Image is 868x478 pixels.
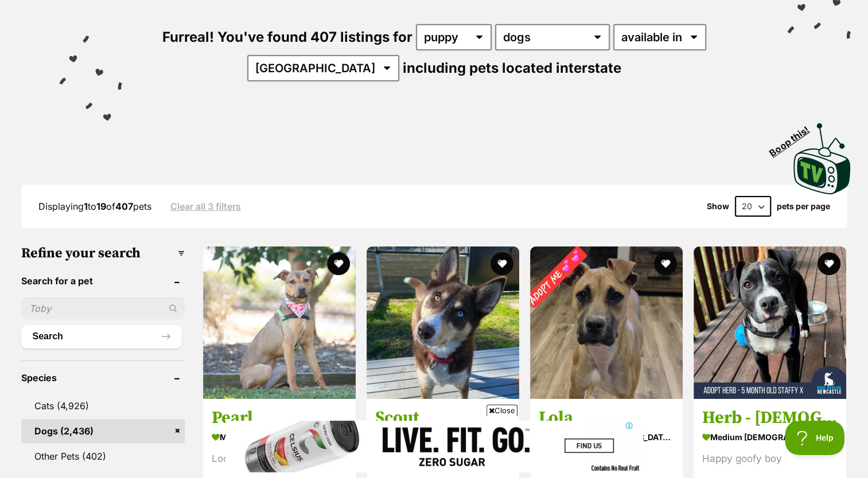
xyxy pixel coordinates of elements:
[539,408,674,429] h3: Lola
[212,452,347,467] div: Looking for love
[530,246,683,399] img: Lola - Mastiff Dog
[768,117,820,158] span: Boop this!
[785,421,845,455] iframe: Help Scout Beacon - Open
[702,408,838,429] h3: Herb - [DEMOGRAPHIC_DATA] Staffy X
[21,394,185,418] a: Cats (4,926)
[486,405,517,416] span: Close
[375,408,511,429] h3: Scout
[225,421,643,472] iframe: Advertisement
[694,246,846,399] img: Herb - 6 Month Old Staffy X - American Staffordshire Terrier Dog
[539,429,674,446] strong: medium [DEMOGRAPHIC_DATA] Dog
[367,246,519,399] img: Scout - Kelpie x Siberian Husky Dog
[793,113,851,197] a: Boop this!
[491,252,513,275] button: favourite
[21,276,185,286] header: Search for a pet
[793,123,851,194] img: PetRescue TV logo
[115,201,133,212] strong: 407
[539,452,674,467] div: Looking for love
[327,252,350,275] button: favourite
[21,373,185,383] header: Species
[707,202,729,211] span: Show
[654,252,677,275] button: favourite
[702,452,838,467] div: Happy goofy boy
[212,429,347,446] strong: medium [DEMOGRAPHIC_DATA] Dog
[84,201,88,212] strong: 1
[170,201,241,211] a: Clear all 3 filters
[162,29,412,45] span: Furreal! You've found 407 listings for
[203,246,356,399] img: Pearl - Staffordshire Bull Terrier x Australian Kelpie Dog
[96,201,106,212] strong: 19
[21,419,185,443] a: Dogs (2,436)
[21,444,185,468] a: Other Pets (402)
[21,245,185,261] h3: Refine your search
[818,252,840,275] button: favourite
[38,201,151,212] span: Displaying to of pets
[403,60,621,76] span: including pets located interstate
[21,297,185,319] input: Toby
[21,325,182,348] button: Search
[702,429,838,446] strong: medium [DEMOGRAPHIC_DATA] Dog
[212,408,347,429] h3: Pearl
[777,202,830,211] label: pets per page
